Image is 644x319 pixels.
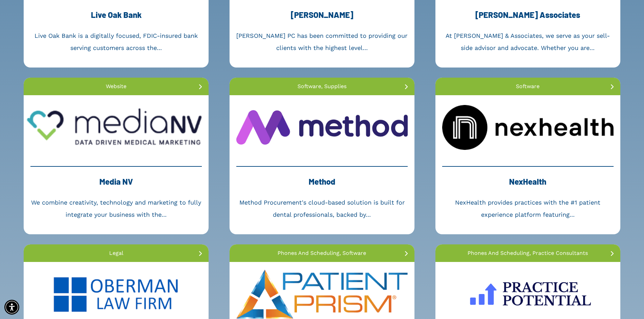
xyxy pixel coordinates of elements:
div: At [PERSON_NAME] & Associates, we serve as your sell-side advisor and advocate. Whether you are... [442,30,614,54]
div: We combine creativity, technology and marketing to fully integrate your business with the... [30,196,202,221]
div: Live Oak Bank is a digitally focused, FDIC-insured bank serving customers across the... [30,30,202,54]
div: NexHealth provides practices with the #1 patient experience platform featuring... [442,196,614,221]
div: Live Oak Bank [30,7,202,30]
div: Accessibility Menu [4,300,19,315]
div: NexHealth [442,174,614,196]
div: [PERSON_NAME] Associates [442,7,614,30]
div: Method [236,174,408,196]
div: Method Procurement's cloud-based solution is built for dental professionals, backed by... [236,196,408,221]
div: [PERSON_NAME] [236,7,408,30]
div: Media NV [30,174,202,196]
div: [PERSON_NAME] PC has been committed to providing our clients with the highest level... [236,30,408,54]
